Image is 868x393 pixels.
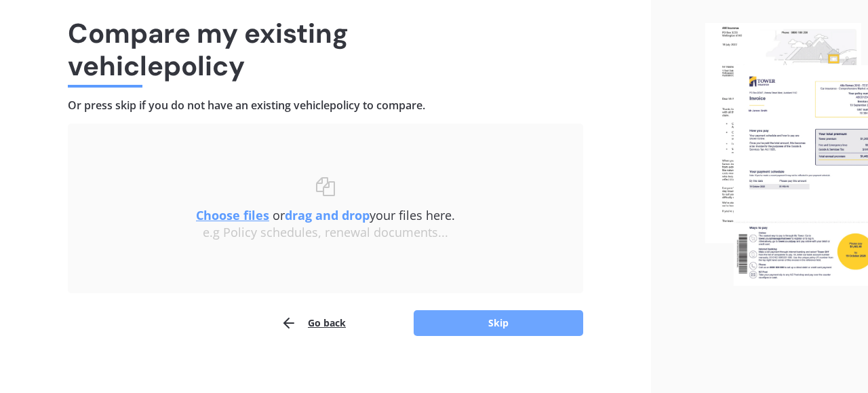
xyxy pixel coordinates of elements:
[68,17,583,82] h1: Compare my existing vehicle policy
[281,310,346,337] button: Go back
[196,207,455,223] span: or your files here.
[705,23,868,286] img: files.webp
[414,310,583,336] button: Skip
[285,207,370,223] b: drag and drop
[196,207,269,223] u: Choose files
[95,225,556,240] div: e.g Policy schedules, renewal documents...
[68,98,583,113] h4: Or press skip if you do not have an existing vehicle policy to compare.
